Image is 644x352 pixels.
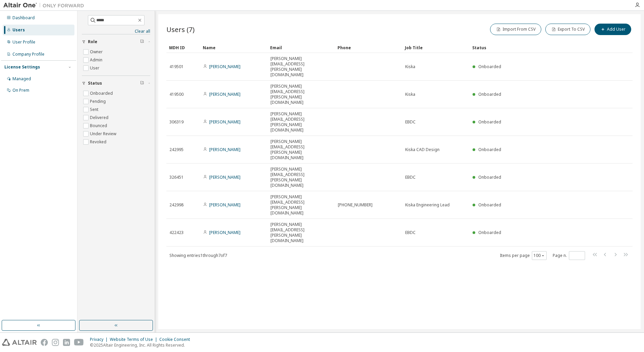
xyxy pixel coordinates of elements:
[478,91,501,97] span: Onboarded
[12,39,35,45] div: User Profile
[338,202,373,208] span: [PHONE_NUMBER]
[405,64,415,69] span: Kiska
[500,251,547,260] span: Items per page
[90,64,101,72] label: User
[405,119,416,125] span: EBDC
[405,147,440,152] span: Kiska CAD Design
[169,64,184,69] span: 419501
[169,202,184,208] span: 242998
[478,230,501,235] span: Onboarded
[545,24,590,35] button: Export To CSV
[209,91,240,97] a: [PERSON_NAME]
[90,89,114,97] label: Onboarded
[41,339,48,346] img: facebook.svg
[405,202,450,208] span: Kiska Engineering Lead
[90,138,108,146] label: Revoked
[169,253,227,258] span: Showing entries 1 through 7 of 7
[203,42,265,53] div: Name
[169,147,184,152] span: 242995
[270,42,332,53] div: Email
[209,147,240,152] a: [PERSON_NAME]
[478,119,501,125] span: Onboarded
[4,64,40,70] div: License Settings
[209,119,240,125] a: [PERSON_NAME]
[169,42,197,53] div: MDH ID
[534,253,545,258] button: 100
[140,39,144,45] span: Clear filter
[90,337,110,342] div: Privacy
[270,139,332,160] span: [PERSON_NAME][EMAIL_ADDRESS][PERSON_NAME][DOMAIN_NAME]
[12,52,44,57] div: Company Profile
[209,230,240,235] a: [PERSON_NAME]
[90,114,110,122] label: Delivered
[90,97,107,106] label: Pending
[337,42,399,53] div: Phone
[169,230,184,235] span: 422423
[90,122,108,130] label: Bounced
[82,76,150,91] button: Status
[82,34,150,49] button: Role
[88,39,97,45] span: Role
[159,337,194,342] div: Cookie Consent
[478,147,501,152] span: Onboarded
[270,56,332,78] span: [PERSON_NAME][EMAIL_ADDRESS][PERSON_NAME][DOMAIN_NAME]
[209,174,240,180] a: [PERSON_NAME]
[169,175,184,180] span: 326451
[270,222,332,243] span: [PERSON_NAME][EMAIL_ADDRESS][PERSON_NAME][DOMAIN_NAME]
[12,15,35,21] div: Dashboard
[52,339,59,346] img: instagram.svg
[12,27,25,33] div: Users
[405,230,416,235] span: EBDC
[90,106,100,114] label: Sent
[478,174,501,180] span: Onboarded
[90,56,104,64] label: Admin
[490,24,541,35] button: Import From CSV
[478,202,501,208] span: Onboarded
[405,175,416,180] span: EBDC
[88,81,102,86] span: Status
[12,88,29,93] div: On Prem
[90,48,104,56] label: Owner
[3,2,88,9] img: Altair One
[270,167,332,188] span: [PERSON_NAME][EMAIL_ADDRESS][PERSON_NAME][DOMAIN_NAME]
[270,194,332,216] span: [PERSON_NAME][EMAIL_ADDRESS][PERSON_NAME][DOMAIN_NAME]
[166,25,195,34] span: Users (7)
[90,130,118,138] label: Under Review
[270,111,332,133] span: [PERSON_NAME][EMAIL_ADDRESS][PERSON_NAME][DOMAIN_NAME]
[82,29,150,34] a: Clear all
[140,81,144,86] span: Clear filter
[110,337,159,342] div: Website Terms of Use
[553,251,585,260] span: Page n.
[169,92,184,97] span: 419500
[169,119,184,125] span: 306319
[472,42,598,53] div: Status
[2,339,37,346] img: altair_logo.svg
[405,42,467,53] div: Job Title
[12,76,31,82] div: Managed
[209,64,240,69] a: [PERSON_NAME]
[270,84,332,105] span: [PERSON_NAME][EMAIL_ADDRESS][PERSON_NAME][DOMAIN_NAME]
[478,64,501,69] span: Onboarded
[90,342,194,348] p: © 2025 Altair Engineering, Inc. All Rights Reserved.
[594,24,631,35] button: Add User
[405,92,415,97] span: Kiska
[63,339,70,346] img: linkedin.svg
[74,339,84,346] img: youtube.svg
[209,202,240,208] a: [PERSON_NAME]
